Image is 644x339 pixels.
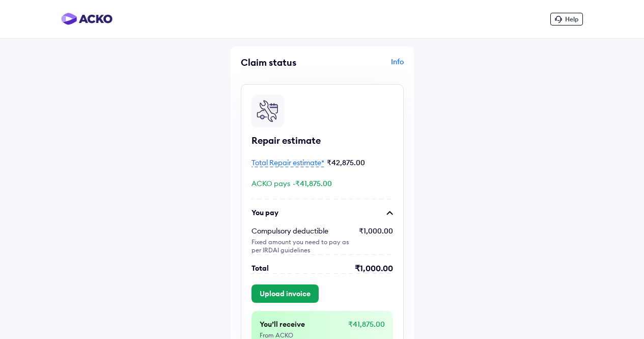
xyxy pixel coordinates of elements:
div: Fixed amount you need to pay as per IRDAI guidelines [251,238,351,254]
button: Upload invoice [251,284,319,303]
div: Repair estimate [251,135,393,147]
span: Total Repair estimate* [251,158,324,167]
span: ₹42,875.00 [327,158,365,167]
div: ₹1,000.00 [355,263,393,273]
span: -₹41,875.00 [293,179,332,188]
div: Info [325,57,404,76]
div: You pay [251,207,278,218]
span: ACKO pays [251,179,290,188]
div: Claim status [241,57,320,68]
div: You’ll receive [260,319,347,329]
span: Help [565,15,578,23]
div: ₹1,000.00 [359,226,393,254]
img: horizontal-gradient.png [61,13,113,25]
div: Compulsory deductible [251,226,351,236]
div: Total [251,263,269,273]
